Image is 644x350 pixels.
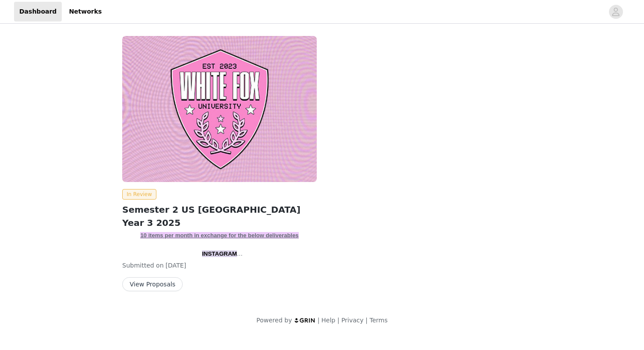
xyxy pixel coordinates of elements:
[202,250,237,257] span: INSTAGRAM
[294,318,316,323] img: logo
[341,317,364,324] a: Privacy
[122,262,164,269] span: Submitted on
[166,262,186,269] span: [DATE]
[337,317,340,324] span: |
[122,203,317,229] h2: Semester 2 US [GEOGRAPHIC_DATA] Year 3 2025
[322,317,336,324] a: Help
[318,317,320,324] span: |
[14,2,62,21] a: Dashboard
[256,317,292,324] span: Powered by
[122,277,183,291] button: View Proposals
[122,189,156,200] span: In Review
[612,5,620,19] div: avatar
[369,317,387,324] a: Terms
[122,281,183,288] a: View Proposals
[365,317,368,324] span: |
[64,2,107,21] a: Networks
[122,36,317,182] img: White Fox Boutique AUS
[140,232,298,239] strong: 10 items per month in exchange for the below deliverables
